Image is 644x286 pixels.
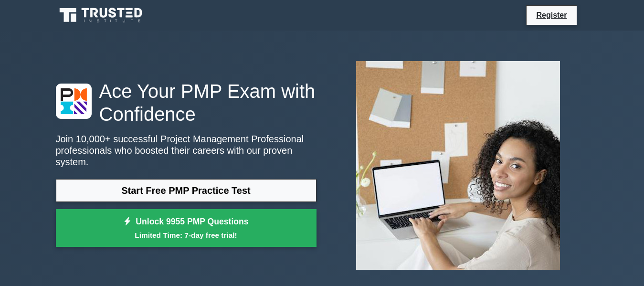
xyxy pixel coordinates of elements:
[56,209,317,247] a: Unlock 9955 PMP QuestionsLimited Time: 7-day free trial!
[56,179,317,202] a: Start Free PMP Practice Test
[68,230,305,241] small: Limited Time: 7-day free trial!
[56,80,317,126] h1: Ace Your PMP Exam with Confidence
[530,9,572,21] a: Register
[56,133,317,168] p: Join 10,000+ successful Project Management Professional professionals who boosted their careers w...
